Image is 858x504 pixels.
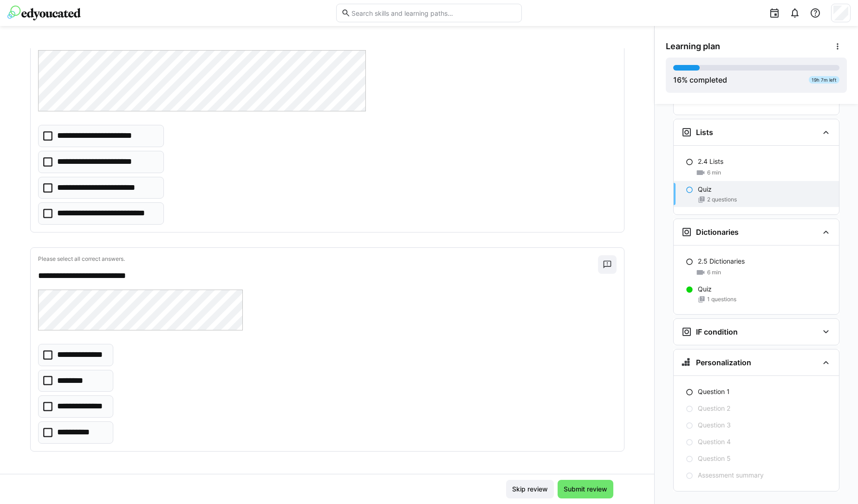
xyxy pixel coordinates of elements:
p: Quiz [698,185,712,194]
p: Question 2 [698,404,730,413]
p: Assessment summary [698,471,764,480]
p: 2.4 Lists [698,157,723,166]
span: Submit review [562,485,609,494]
button: Submit review [558,480,613,498]
span: Learning plan [666,41,720,52]
div: 19h 7m left [809,76,839,84]
p: Quiz [698,284,712,294]
h3: Dictionaries [696,227,739,237]
span: Skip review [511,485,549,494]
span: 2 questions [707,196,737,203]
h3: Lists [696,128,713,137]
p: Question 5 [698,454,731,463]
span: 1 questions [707,296,736,303]
span: 6 min [707,169,721,176]
span: 6 min [707,269,721,276]
p: 2.5 Dictionaries [698,257,745,266]
input: Search skills and learning paths… [351,9,517,17]
h3: IF condition [696,327,738,336]
button: Skip review [506,480,554,498]
div: % completed [673,74,727,85]
p: Question 4 [698,437,731,446]
h3: Personalization [696,358,751,367]
span: 16 [673,75,682,84]
p: Please select all correct answers. [38,255,598,263]
p: Question 1 [698,387,730,396]
p: Question 3 [698,420,731,430]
